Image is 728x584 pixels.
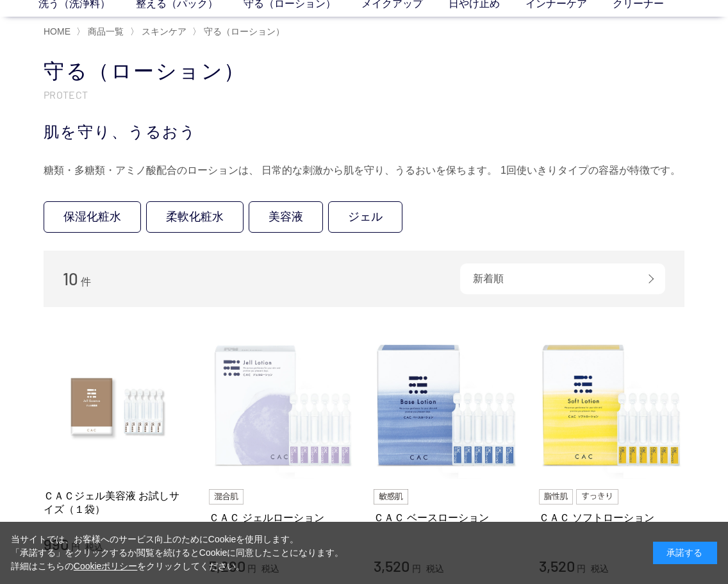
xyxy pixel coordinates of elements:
[209,489,244,505] img: 混合肌
[85,26,124,37] a: 商品一覧
[374,511,520,524] a: ＣＡＣ ベースローション
[142,26,186,37] span: スキンケア
[209,511,355,524] a: ＣＡＣ ジェルローション
[11,533,344,573] div: 当サイトでは、お客様へのサービス向上のためにCookieを使用します。 「承諾する」をクリックするか閲覧を続けるとCookieに同意したことになります。 詳細はこちらの をクリックしてください。
[374,333,520,479] img: ＣＡＣ ベースローション
[44,489,190,517] a: ＣＡＣジェル美容液 お試しサイズ（１袋）
[576,489,618,505] img: すっきり
[76,26,127,38] li: 〉
[130,26,190,38] li: 〉
[328,201,402,233] a: ジェル
[44,88,684,101] p: PROTECT
[539,489,573,505] img: 脂性肌
[192,26,288,38] li: 〉
[63,269,78,288] span: 10
[146,201,244,233] a: 柔軟化粧水
[249,201,323,233] a: 美容液
[374,489,408,505] img: 敏感肌
[44,333,190,479] img: ＣＡＣジェル美容液 お試しサイズ（１袋）
[539,511,685,524] a: ＣＡＣ ソフトローション
[74,561,138,571] a: Cookieポリシー
[201,26,285,37] a: 守る（ローション）
[139,26,186,37] a: スキンケア
[539,333,685,479] img: ＣＡＣ ソフトローション
[44,58,684,85] h1: 守る（ローション）
[460,263,665,294] div: 新着順
[204,26,285,37] span: 守る（ローション）
[81,276,91,287] span: 件
[653,542,717,564] div: 承諾する
[44,160,684,181] div: 糖類・多糖類・アミノ酸配合のローションは、 日常的な刺激から肌を守り、うるおいを保ちます。 1回使いきりタイプの容器が特徴です。
[44,26,70,37] a: HOME
[44,121,684,144] div: 肌を守り、うるおう
[44,201,141,233] a: 保湿化粧水
[209,333,355,479] img: ＣＡＣ ジェルローション
[88,26,124,37] span: 商品一覧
